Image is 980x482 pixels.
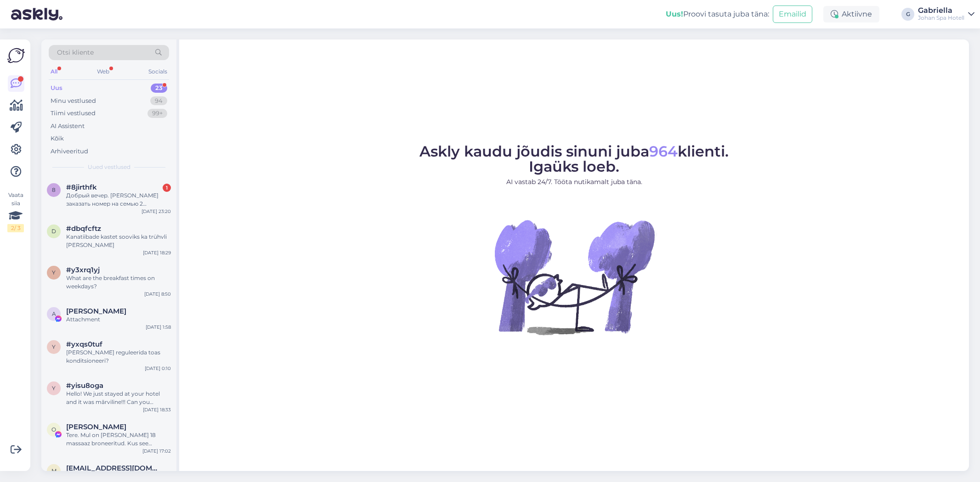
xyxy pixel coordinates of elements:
[51,134,64,143] div: Kõik
[66,423,126,431] span: Oliver Ritsoson
[66,464,162,472] span: mika.pasa@gmail.com
[49,66,59,78] div: All
[66,390,171,406] div: Hello! We just stayed at your hotel and it was mãrviline!!! Can you possibly tell me what kind of...
[143,249,171,256] div: [DATE] 18:29
[51,147,88,156] div: Arhiveeritud
[150,96,167,106] div: 94
[918,7,964,14] div: Gabriella
[66,307,126,315] span: Andrus Rako
[419,177,729,187] p: AI vastab 24/7. Tööta nutikamalt juba täna.
[666,9,769,20] div: Proovi tasuta juba täna:
[52,343,56,350] span: y
[773,6,812,23] button: Emailid
[66,191,171,208] div: Добрый вечер. [PERSON_NAME] заказать номер на семью 2 взрослых и 2 детей 8 лет и 16 лет. [DATE] п...
[57,48,94,57] span: Otsi kliente
[419,142,729,175] span: Askly kaudu jõudis sinuni juba klienti. Igaüks loeb.
[143,406,171,413] div: [DATE] 18:33
[666,10,683,18] b: Uus!
[52,186,56,193] span: 8
[51,426,56,433] span: O
[146,324,171,331] div: [DATE] 1:58
[66,431,171,448] div: Tere. Mul on [PERSON_NAME] 18 massaaz broneeritud. Kus see toimub?
[52,310,56,317] span: A
[66,348,171,365] div: [PERSON_NAME] reguleerida toas konditsioneeri?
[163,184,171,192] div: 1
[144,291,171,297] div: [DATE] 8:50
[66,266,100,274] span: #y3xrq1yj
[52,385,56,392] span: y
[66,315,171,324] div: Attachment
[51,467,57,474] span: m
[142,208,171,215] div: [DATE] 23:20
[147,109,167,118] div: 99+
[95,66,111,78] div: Web
[918,14,964,22] div: Johan Spa Hotell
[7,47,25,64] img: Askly Logo
[649,142,678,160] span: 964
[66,274,171,291] div: What are the breakfast times on weekdays?
[66,183,97,191] span: #8jirthfk
[66,233,171,249] div: Kanatiibade kastet sooviks ka trühvli [PERSON_NAME]
[151,84,167,93] div: 23
[51,96,96,106] div: Minu vestlused
[918,7,974,22] a: GabriellaJohan Spa Hotell
[7,191,24,232] div: Vaata siia
[66,340,102,348] span: #yxqs0tuf
[492,194,657,359] img: No Chat active
[142,448,171,454] div: [DATE] 17:02
[145,365,171,372] div: [DATE] 0:10
[51,109,96,118] div: Tiimi vestlused
[823,6,879,22] div: Aktiivne
[88,163,130,171] span: Uued vestlused
[51,228,56,235] span: d
[52,269,56,276] span: y
[51,122,85,131] div: AI Assistent
[7,224,24,232] div: 2 / 3
[51,84,62,93] div: Uus
[147,66,169,78] div: Socials
[66,381,103,390] span: #yisu8oga
[66,224,101,233] span: #dbqfcftz
[901,8,914,21] div: G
